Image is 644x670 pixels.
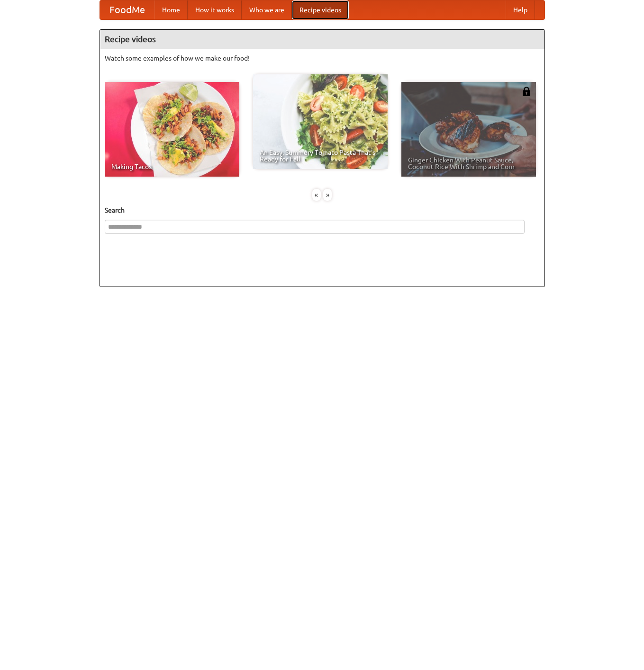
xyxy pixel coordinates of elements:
a: Help [506,0,535,19]
a: Making Tacos [105,82,239,177]
span: Making Tacos [111,163,233,170]
a: An Easy, Summery Tomato Pasta That's Ready for Fall [253,74,388,169]
a: How it works [188,0,242,19]
span: An Easy, Summery Tomato Pasta That's Ready for Fall [260,149,381,162]
a: Who we are [242,0,292,19]
h4: Recipe videos [100,30,544,49]
h5: Search [105,205,540,215]
a: FoodMe [100,0,154,19]
div: « [312,189,321,201]
div: » [323,189,332,201]
a: Recipe videos [292,0,349,19]
img: 483408.png [522,87,531,96]
a: Home [154,0,188,19]
p: Watch some examples of how we make our food! [105,54,540,63]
